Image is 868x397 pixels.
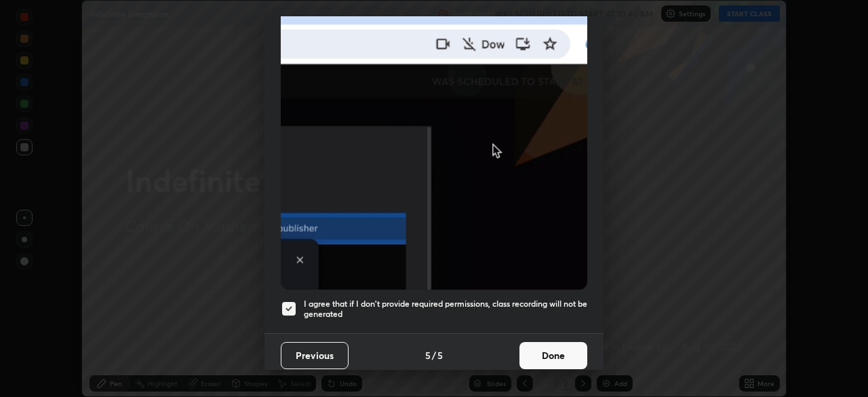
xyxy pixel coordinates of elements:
[519,342,587,369] button: Done
[281,342,349,369] button: Previous
[304,299,587,320] h5: I agree that if I don't provide required permissions, class recording will not be generated
[432,348,436,362] h4: /
[437,348,443,362] h4: 5
[425,348,431,362] h4: 5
